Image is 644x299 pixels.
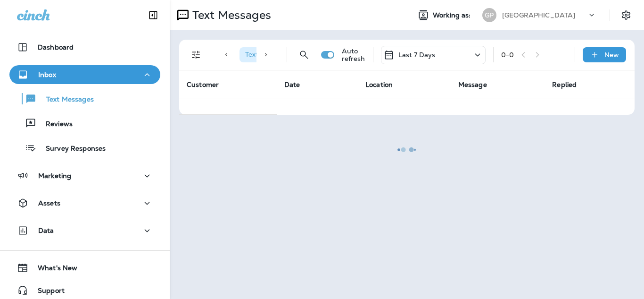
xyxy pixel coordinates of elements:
[37,95,94,104] p: Text Messages
[38,199,60,207] p: Assets
[9,221,160,240] button: Data
[9,258,160,277] button: What's New
[38,43,74,51] p: Dashboard
[38,71,56,78] p: Inbox
[9,113,160,133] button: Reviews
[38,172,71,179] p: Marketing
[28,264,77,275] span: What's New
[9,89,160,109] button: Text Messages
[9,65,160,84] button: Inbox
[9,166,160,185] button: Marketing
[140,6,166,25] button: Collapse Sidebar
[36,145,106,154] p: Survey Responses
[604,51,619,59] p: New
[9,38,160,57] button: Dashboard
[9,138,160,158] button: Survey Responses
[36,120,73,129] p: Reviews
[28,287,65,298] span: Support
[38,227,54,234] p: Data
[9,194,160,213] button: Assets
